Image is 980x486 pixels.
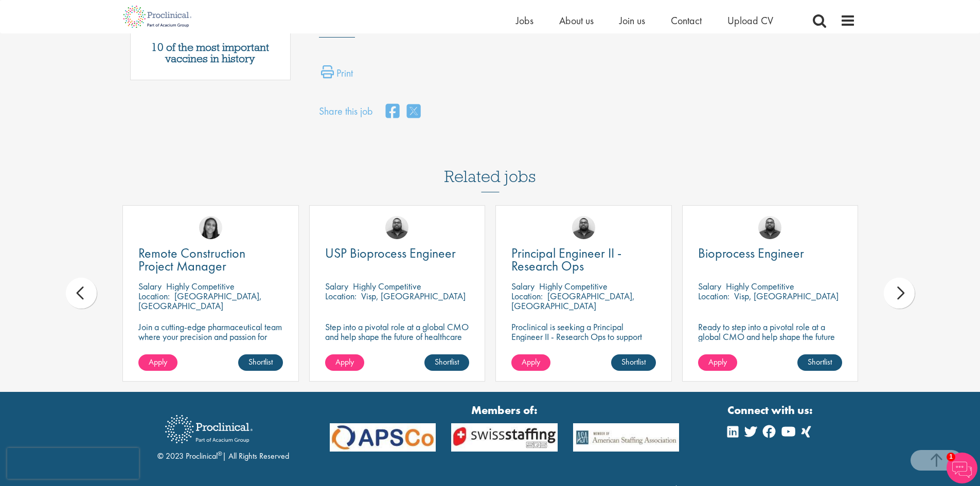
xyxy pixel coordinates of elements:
[727,402,815,418] strong: Connect with us:
[325,322,470,351] p: Step into a pivotal role at a global CMO and help shape the future of healthcare manufacturing.
[727,14,773,27] a: Upload CV
[7,448,139,479] iframe: reCAPTCHA
[199,216,222,239] img: Eloise Coly
[138,247,283,273] a: Remote Construction Project Manager
[361,290,466,302] p: Visp, [GEOGRAPHIC_DATA]
[136,42,286,64] a: 10 of the most important vaccines in history
[572,216,595,239] img: Ashley Bennett
[511,247,656,273] a: Principal Engineer II - Research Ops
[797,354,842,371] a: Shortlist
[734,290,839,302] p: Visp, [GEOGRAPHIC_DATA]
[947,453,977,483] img: Chatbot
[138,290,170,302] span: Location:
[138,354,177,371] a: Apply
[325,290,357,302] span: Location:
[322,423,444,452] img: APSCo
[424,354,469,371] a: Shortlist
[698,290,729,302] span: Location:
[218,449,222,458] sup: ®
[407,101,420,123] a: share on twitter
[758,216,781,239] img: Ashley Bennett
[511,290,635,312] p: [GEOGRAPHIC_DATA], [GEOGRAPHIC_DATA]
[444,142,536,192] h3: Related jobs
[522,356,540,367] span: Apply
[511,354,550,371] a: Apply
[325,354,364,371] a: Apply
[698,280,721,292] span: Salary
[698,244,804,262] span: Bioprocess Engineer
[511,322,656,371] p: Proclinical is seeking a Principal Engineer II - Research Ops to support external engineering pro...
[66,278,97,309] div: prev
[238,354,283,371] a: Shortlist
[325,280,348,292] span: Salary
[947,453,955,461] span: 1
[325,247,470,260] a: USP Bioprocess Engineer
[385,216,408,239] img: Ashley Bennett
[698,322,843,351] p: Ready to step into a pivotal role at a global CMO and help shape the future of healthcare manufac...
[138,290,262,312] p: [GEOGRAPHIC_DATA], [GEOGRAPHIC_DATA]
[698,247,843,260] a: Bioprocess Engineer
[321,65,353,86] a: Print
[386,101,399,123] a: share on facebook
[149,356,167,367] span: Apply
[511,244,621,275] span: Principal Engineer II - Research Ops
[884,278,915,309] div: next
[671,14,702,27] a: Contact
[325,244,456,262] span: USP Bioprocess Engineer
[619,14,645,27] a: Join us
[138,280,162,292] span: Salary
[611,354,656,371] a: Shortlist
[157,407,289,462] div: © 2023 Proclinical | All Rights Reserved
[166,280,235,292] p: Highly Competitive
[565,423,687,452] img: APSCo
[726,280,794,292] p: Highly Competitive
[138,322,283,361] p: Join a cutting-edge pharmaceutical team where your precision and passion for quality will help sh...
[511,290,543,302] span: Location:
[539,280,608,292] p: Highly Competitive
[516,14,533,27] a: Jobs
[559,14,594,27] a: About us
[330,402,680,418] strong: Members of:
[335,356,354,367] span: Apply
[353,280,421,292] p: Highly Competitive
[443,423,565,452] img: APSCo
[138,244,245,275] span: Remote Construction Project Manager
[319,104,373,119] label: Share this job
[708,356,727,367] span: Apply
[511,280,534,292] span: Salary
[698,354,737,371] a: Apply
[157,408,260,451] img: Proclinical Recruitment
